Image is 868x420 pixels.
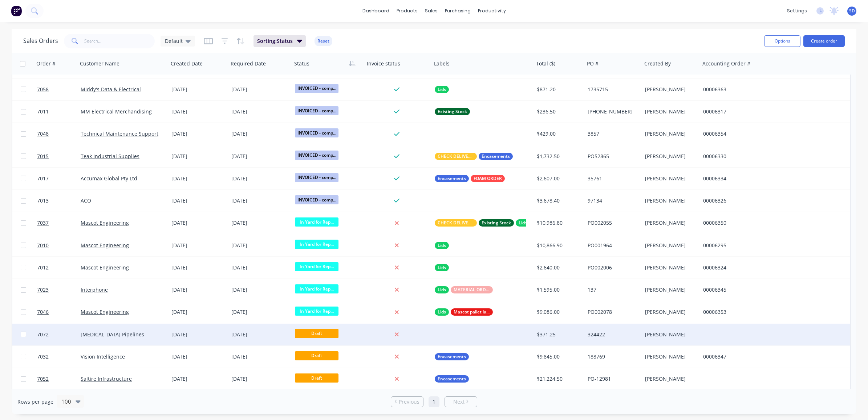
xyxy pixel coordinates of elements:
div: 3857 [588,130,637,137]
span: 7072 [37,331,49,338]
div: PO001964 [588,242,637,249]
button: CHECK DELIVERY INSTRUCTIONSEncasements [435,153,513,160]
div: 00006330 [703,153,784,160]
div: [PERSON_NAME] [645,108,695,115]
span: Lids [438,264,446,271]
div: Order # [36,60,56,67]
a: Mascot Engineering [81,242,129,249]
div: Created Date [171,60,203,67]
input: Search... [84,34,155,48]
div: products [393,5,421,16]
span: In Yard for Rep... [295,284,338,293]
div: [DATE] [171,153,226,160]
span: Mascot pallet label required [454,308,490,316]
div: PO002078 [588,308,637,316]
span: Existing Stock [438,108,467,115]
div: [DATE] [231,331,289,338]
span: 7017 [37,175,49,182]
a: 7017 [37,168,81,189]
button: CHECK DELIVERY INSTRUCTIONSExisting StockLids [435,219,530,227]
div: [DATE] [171,264,226,271]
div: $871.20 [537,86,580,93]
div: 324422 [588,331,637,338]
span: 7032 [37,353,49,360]
div: [DATE] [231,197,289,204]
div: $10,866.90 [537,242,580,249]
div: Created By [644,60,671,67]
button: LidsMATERIAL ORDER [435,286,493,293]
a: ACO [81,197,91,204]
div: [DATE] [171,308,226,316]
div: [DATE] [231,308,289,316]
div: 00006363 [703,86,784,93]
span: INVOICED - comp... [295,128,338,137]
ul: Pagination [388,396,480,407]
button: EncasementsFOAM ORDER [435,175,505,182]
span: Sorting: Status [257,37,293,45]
div: 00006324 [703,264,784,271]
div: [PERSON_NAME] [645,197,695,204]
div: [DATE] [171,353,226,360]
button: Options [764,35,800,47]
div: Customer Name [80,60,119,67]
div: [PERSON_NAME] [645,375,695,383]
div: $429.00 [537,130,580,137]
div: sales [421,5,441,16]
a: Middy's Data & Electrical [81,86,141,93]
a: Mascot Engineering [81,264,129,271]
div: [DATE] [231,86,289,93]
a: 7048 [37,123,81,145]
div: PO # [587,60,599,67]
div: [DATE] [171,108,226,115]
div: 00006347 [703,353,784,360]
div: PO52865 [588,153,637,160]
span: 7012 [37,264,49,271]
div: 00006334 [703,175,784,182]
button: Lids [435,86,449,93]
h1: Sales Orders [23,37,58,44]
span: In Yard for Rep... [295,217,338,227]
span: 7048 [37,130,49,137]
div: 188769 [588,353,637,360]
a: Technical Maintenance Support [81,130,158,137]
div: 00006326 [703,197,784,204]
div: $2,607.00 [537,175,580,182]
a: [MEDICAL_DATA] Pipelines [81,331,144,338]
a: MM Electrical Merchandising [81,108,152,115]
div: [PERSON_NAME] [645,86,695,93]
div: [DATE] [231,353,289,360]
div: Labels [434,60,450,67]
div: 35761 [588,175,637,182]
div: [DATE] [171,197,226,204]
a: Page 1 is your current page [429,396,439,407]
div: [DATE] [231,242,289,249]
a: 7011 [37,101,81,123]
a: 7072 [37,324,81,345]
a: Previous page [391,398,423,405]
div: [DATE] [231,286,289,293]
div: PO002006 [588,264,637,271]
a: dashboard [359,5,393,16]
span: SD [849,8,855,14]
span: FOAM ORDER [474,175,502,182]
span: 7013 [37,197,49,204]
span: INVOICED - comp... [295,151,338,160]
a: 7046 [37,301,81,323]
span: Encasements [482,153,510,160]
div: $9,086.00 [537,308,580,316]
div: $3,678.40 [537,197,580,204]
a: 7037 [37,212,81,234]
span: 7058 [37,86,49,93]
span: Encasements [438,375,466,383]
div: [PERSON_NAME] [645,219,695,227]
div: $1,595.00 [537,286,580,293]
div: $10,986.80 [537,219,580,227]
span: INVOICED - comp... [295,106,338,115]
div: $21,224.50 [537,375,580,383]
div: [PERSON_NAME] [645,308,695,316]
div: [DATE] [231,130,289,137]
a: Mascot Engineering [81,219,129,226]
button: Create order [803,35,845,47]
span: Encasements [438,175,466,182]
span: Lids [519,219,527,227]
